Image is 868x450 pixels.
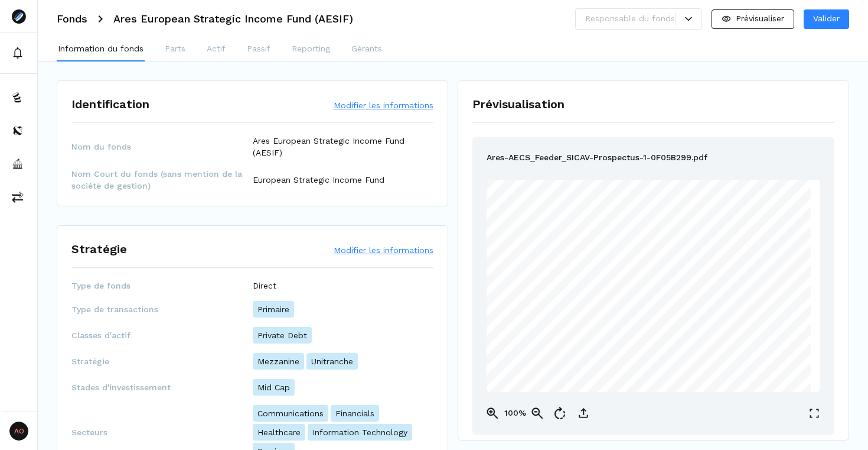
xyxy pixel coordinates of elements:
[247,43,270,55] p: Passif
[656,358,666,364] span: 202
[676,321,691,328] span: Fund
[350,38,383,61] button: Gérants
[253,405,328,422] p: Communications
[472,95,834,113] h1: Prévisualisation
[207,43,226,55] p: Actif
[593,335,616,342] span: Société d
[253,301,294,318] p: Primaire
[71,168,253,192] span: Nom Court du fonds (sans mention de la société de gestion)
[351,43,382,55] p: Gérants
[2,150,35,178] button: asset-managers
[2,83,35,112] button: funds
[71,240,127,258] h1: Stratégie
[253,135,434,158] p: Ares European Strategic Income Fund (AESIF)
[253,424,305,441] p: Healthcare
[113,14,353,24] h3: Ares European Strategic Income Fund (AESIF)
[12,125,24,137] img: distributors
[804,9,849,29] button: Valider
[12,158,24,170] img: asset-managers
[736,12,784,25] p: Prévisualiser
[71,329,253,341] span: Classes d'actif
[291,38,331,61] button: Reporting
[503,407,527,419] p: 100%
[585,321,674,328] span: Ares European Credit Solutions
[253,353,304,370] p: Mezzanine
[9,422,28,441] span: AO
[813,12,840,25] p: Valider
[71,381,253,393] span: Stades d'investissement
[71,426,253,438] span: Secteurs
[689,200,772,205] span: Ares European Credit Solutions Fund
[487,151,707,166] p: Ares-AECS_Feeder_SICAV-Prospectus-1-0F05B299.pdf
[666,358,670,364] span: 5
[205,38,227,61] button: Actif
[71,355,253,367] span: Stratégie
[292,43,330,55] p: Reporting
[246,38,272,61] button: Passif
[2,116,35,145] button: distributors
[685,200,688,205] span: –
[616,335,618,342] span: ’
[306,353,358,370] p: Unitranche
[57,14,87,24] h3: Fonds
[253,280,276,292] p: Direct
[637,200,683,205] span: Confidential Offering
[58,43,143,55] p: Information du fonds
[712,9,794,29] button: Prévisualiser
[164,38,187,61] button: Parts
[12,191,24,203] img: commissions
[308,424,412,441] p: Information Technology
[71,141,253,153] span: Nom du fonds
[628,358,655,364] span: February
[253,327,312,344] p: Private Debt
[331,405,379,422] p: Financials
[71,280,253,292] span: Type de fonds
[585,12,675,25] div: Responsable du fonds
[71,95,149,113] h1: Identification
[253,379,295,396] p: Mid Cap
[2,183,35,211] button: commissions
[253,174,384,186] p: European Strategic Income Fund
[334,99,433,111] button: Modifier les informations
[165,43,185,55] p: Parts
[334,244,433,256] button: Modifier les informations
[12,92,24,103] img: funds
[693,321,713,328] span: SICAV
[57,38,145,61] button: Information du fonds
[619,335,704,342] span: investissement à capital variable
[71,303,253,315] span: Type de transactions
